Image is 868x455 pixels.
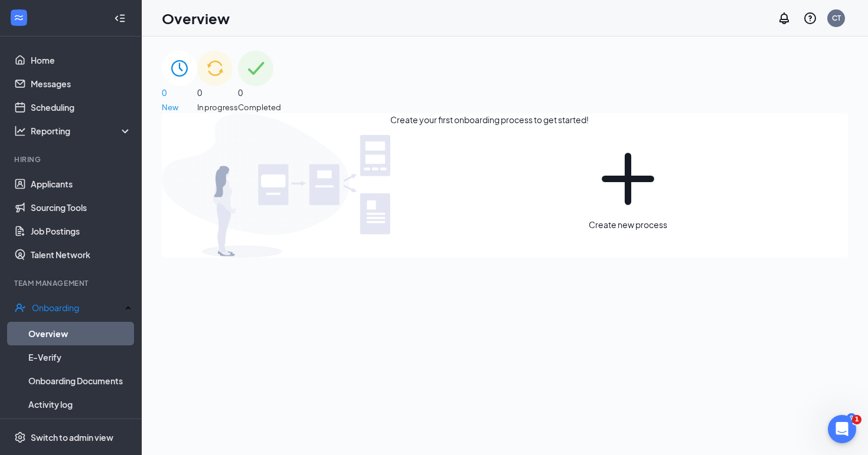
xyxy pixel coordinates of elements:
[238,86,281,99] span: 0
[31,95,132,119] a: Scheduling
[803,11,817,25] svg: QuestionInfo
[197,86,238,99] span: 0
[28,393,132,416] a: Activity log
[828,415,856,443] iframe: Intercom live chat
[14,302,26,314] svg: UserCheck
[14,278,129,288] div: Team Management
[162,101,197,113] span: New
[32,302,122,314] div: Onboarding
[31,172,132,196] a: Applicants
[28,369,132,393] a: Onboarding Documents
[589,140,667,218] svg: Plus
[114,12,126,24] svg: Collapse
[162,8,230,28] h1: Overview
[31,431,113,443] div: Switch to admin view
[14,154,129,164] div: Hiring
[162,86,197,99] span: 0
[390,113,589,258] span: Create your first onboarding process to get started!
[31,196,132,219] a: Sourcing Tools
[13,12,25,24] svg: WorkstreamLogo
[28,322,132,345] a: Overview
[31,416,132,440] a: Team
[31,48,132,72] a: Home
[14,125,26,137] svg: Analysis
[31,243,132,266] a: Talent Network
[31,219,132,243] a: Job Postings
[31,125,132,137] div: Reporting
[238,101,281,113] span: Completed
[777,11,791,25] svg: Notifications
[14,431,26,443] svg: Settings
[852,415,862,424] span: 1
[31,72,132,95] a: Messages
[197,101,238,113] span: In progress
[589,113,667,258] button: PlusCreate new process
[832,13,841,23] div: CT
[28,345,132,369] a: E-Verify
[847,413,856,423] div: 9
